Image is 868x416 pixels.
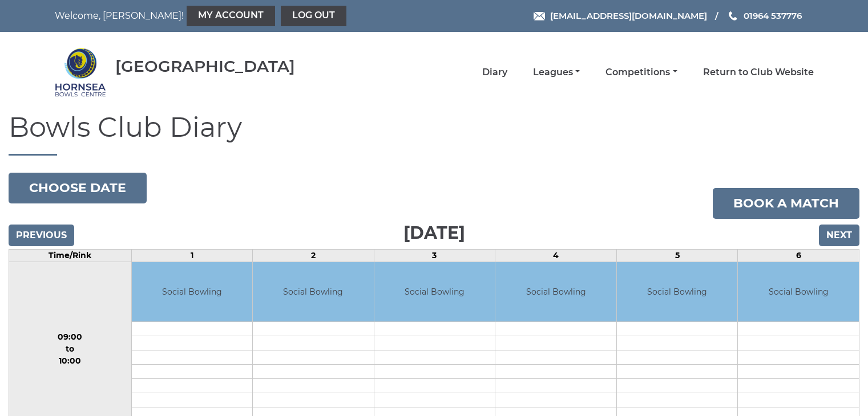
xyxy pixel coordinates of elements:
[115,58,295,75] div: [GEOGRAPHIC_DATA]
[819,225,859,246] input: Next
[534,12,545,21] img: Email
[729,11,737,21] img: Phone us
[495,249,617,262] td: 4
[9,173,147,203] button: Choose date
[495,262,616,322] td: Social Bowling
[744,10,802,21] span: 01964 537776
[374,262,495,322] td: Social Bowling
[482,66,507,79] a: Diary
[281,6,346,26] a: Log out
[9,249,132,262] td: Time/Rink
[253,262,374,322] td: Social Bowling
[55,6,361,26] nav: Welcome, [PERSON_NAME]!
[727,9,802,22] a: Phone us 01964 537776
[550,10,707,21] span: [EMAIL_ADDRESS][DOMAIN_NAME]
[617,262,738,322] td: Social Bowling
[187,6,275,26] a: My Account
[534,9,707,22] a: Email [EMAIL_ADDRESS][DOMAIN_NAME]
[132,262,253,322] td: Social Bowling
[131,249,253,262] td: 1
[605,66,677,79] a: Competitions
[374,249,495,262] td: 3
[738,262,859,322] td: Social Bowling
[9,112,859,156] h1: Bowls Club Diary
[9,225,74,246] input: Previous
[55,47,106,98] img: Hornsea Bowls Centre
[616,249,738,262] td: 5
[738,249,859,262] td: 6
[713,188,859,219] a: Book a match
[703,66,814,79] a: Return to Club Website
[533,66,580,79] a: Leagues
[253,249,374,262] td: 2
